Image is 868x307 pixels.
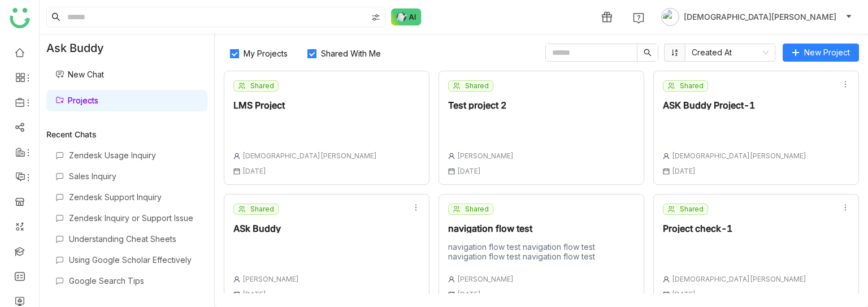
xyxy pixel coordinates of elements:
[457,167,481,175] span: [DATE]
[371,13,380,22] img: search-type.svg
[40,34,214,62] div: Ask Buddy
[10,8,30,28] img: logo
[633,12,644,24] img: help.svg
[242,275,299,283] span: [PERSON_NAME]
[680,204,704,214] span: Shared
[672,152,806,160] span: [DEMOGRAPHIC_DATA][PERSON_NAME]
[242,290,266,299] span: [DATE]
[672,275,806,283] span: [DEMOGRAPHIC_DATA][PERSON_NAME]
[316,49,385,58] span: Shared With Me
[250,204,274,214] span: Shared
[242,167,266,175] span: [DATE]
[239,49,292,58] span: My Projects
[783,44,859,62] button: New Project
[663,101,806,110] div: ASK Buddy Project-1
[692,44,769,61] nz-select-item: Created At
[663,224,806,233] div: Project check-1
[659,8,854,26] button: [DEMOGRAPHIC_DATA][PERSON_NAME]
[69,276,198,286] div: Google Search Tips
[46,129,207,139] div: Recent Chats
[684,11,836,23] span: [DEMOGRAPHIC_DATA][PERSON_NAME]
[55,96,98,105] a: Projects
[69,150,198,160] div: Zendesk Usage Inquiry
[69,171,198,181] div: Sales Inquiry
[465,81,489,91] span: Shared
[391,8,422,25] img: ask-buddy-normal.svg
[55,70,104,79] a: New Chat
[233,101,377,110] div: LMS Project
[233,224,299,233] div: ASk Buddy
[680,81,704,91] span: Shared
[457,290,481,299] span: [DATE]
[465,204,489,214] span: Shared
[672,290,696,299] span: [DATE]
[448,242,635,261] div: navigation flow test navigation flow test navigation flow test navigation flow test
[448,224,635,233] div: navigation flow test
[661,8,679,26] img: avatar
[242,152,377,160] span: [DEMOGRAPHIC_DATA][PERSON_NAME]
[672,167,696,175] span: [DATE]
[250,81,274,91] span: Shared
[804,46,850,59] span: New Project
[69,255,198,265] div: Using Google Scholar Effectively
[448,101,514,110] div: Test project 2
[457,152,514,160] span: [PERSON_NAME]
[69,213,198,223] div: Zendesk Inquiry or Support Issue
[69,192,198,202] div: Zendesk Support Inquiry
[69,234,198,244] div: Understanding Cheat Sheets
[457,275,514,283] span: [PERSON_NAME]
